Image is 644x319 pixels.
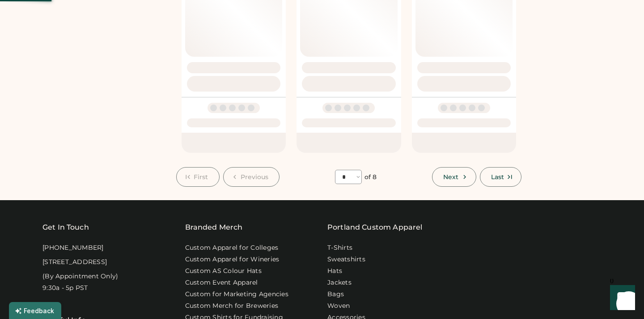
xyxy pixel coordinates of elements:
div: 9:30a - 5p PST [42,284,88,293]
span: Next [443,174,458,180]
iframe: Front Chat [602,279,640,317]
a: Portland Custom Apparel [327,222,422,233]
div: [STREET_ADDRESS] [42,258,107,267]
a: Custom for Marketing Agencies [185,290,288,299]
span: First [194,174,208,180]
a: Sweatshirts [327,255,365,264]
div: Branded Merch [185,222,243,233]
span: Previous [241,174,269,180]
a: T-Shirts [327,243,352,252]
a: Custom Apparel for Colleges [185,243,279,252]
a: Custom AS Colour Hats [185,267,262,276]
div: [PHONE_NUMBER] [42,243,104,252]
div: of 8 [364,173,377,182]
div: Get In Touch [42,222,89,233]
button: Previous [223,167,280,187]
button: Next [432,167,476,187]
a: Custom Event Apparel [185,278,258,287]
a: Custom Apparel for Wineries [185,255,280,264]
button: Last [480,167,521,187]
a: Woven [327,302,350,311]
a: Custom Merch for Breweries [185,302,279,311]
a: Hats [327,267,342,276]
span: Last [491,174,504,180]
a: Bags [327,290,344,299]
a: Jackets [327,278,352,287]
button: First [176,167,220,187]
div: (By Appointment Only) [42,272,118,281]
